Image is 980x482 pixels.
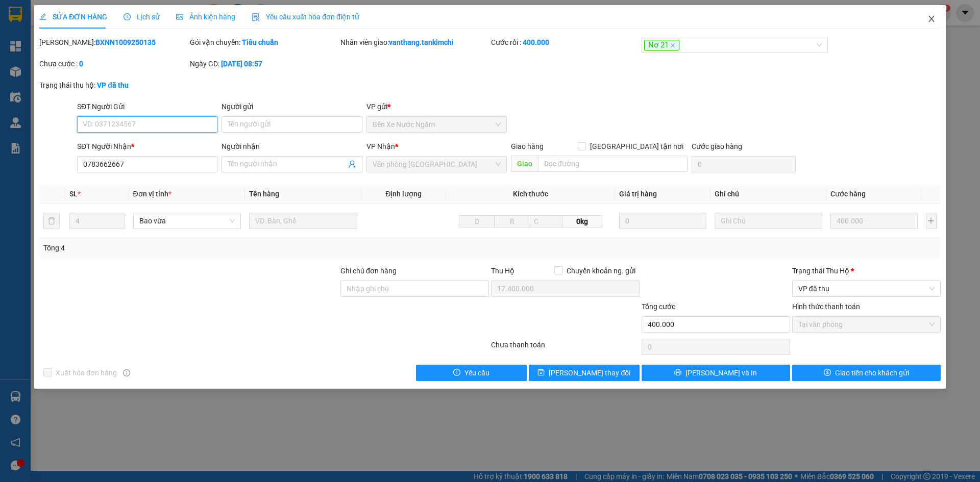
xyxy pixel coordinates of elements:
[715,213,823,229] input: Ghi Chú
[830,190,866,198] span: Cước hàng
[927,15,936,23] span: close
[562,265,640,276] span: Chuyển khoản ng. gửi
[252,13,359,21] span: Yêu cầu xuất hóa đơn điện tử
[792,365,941,381] button: dollarGiao tiền cho khách gửi
[513,190,548,198] span: Kích thước
[190,58,338,69] div: Ngày GD:
[917,5,946,34] button: Close
[221,60,262,68] b: [DATE] 08:57
[619,190,657,198] span: Giá trị hàng
[792,265,941,276] div: Trạng thái Thu Hộ
[39,80,226,91] div: Trạng thái thu hộ:
[79,60,83,68] b: 0
[340,37,489,48] div: Nhân viên giao:
[710,184,827,204] th: Ghi chú
[792,302,860,311] label: Hình thức thanh toán
[529,365,640,381] button: save[PERSON_NAME] thay đổi
[124,13,160,21] span: Lịch sử
[373,157,501,172] span: Văn phòng Đà Nẵng
[249,190,279,198] span: Tên hàng
[685,367,757,378] span: [PERSON_NAME] và In
[222,141,362,152] div: Người nhận
[926,213,937,229] button: plus
[340,281,489,297] input: Ghi chú đơn hàng
[464,367,489,378] span: Yêu cầu
[459,215,495,227] input: D
[39,58,188,69] div: Chưa cước :
[692,142,742,150] label: Cước giao hàng
[77,141,217,152] div: SĐT Người Nhận
[562,215,602,227] span: 0kg
[490,339,641,357] div: Chưa thanh toán
[491,37,640,48] div: Cước rồi :
[453,369,460,377] span: exclamation-circle
[491,267,514,275] span: Thu Hộ
[139,213,235,229] span: Bao vừa
[642,365,790,381] button: printer[PERSON_NAME] và In
[586,141,688,152] span: [GEOGRAPHIC_DATA] tận nơi
[642,302,675,311] span: Tổng cước
[366,101,507,112] div: VP gửi
[123,369,130,376] span: info-circle
[176,13,183,20] span: picture
[511,142,544,150] span: Giao hàng
[43,213,60,229] button: delete
[538,156,688,172] input: Dọc đường
[52,367,121,378] span: Xuất hóa đơn hàng
[133,190,171,198] span: Đơn vị tính
[537,369,545,377] span: save
[511,156,538,172] span: Giao
[798,317,935,332] span: Tại văn phòng
[530,215,562,227] input: C
[39,13,46,20] span: edit
[176,13,235,21] span: Ảnh kiện hàng
[252,13,260,21] img: icon
[190,37,338,48] div: Gói vận chuyển:
[389,38,454,46] b: vanthang.tankimchi
[416,365,527,381] button: exclamation-circleYêu cầu
[692,156,796,172] input: Cước giao hàng
[644,40,679,51] span: Nơ 21
[95,38,156,46] b: BXNN1009250135
[619,213,706,229] input: 0
[549,367,630,378] span: [PERSON_NAME] thay đổi
[366,142,395,150] span: VP Nhận
[97,81,129,89] b: VP đã thu
[824,369,831,377] span: dollar
[674,369,681,377] span: printer
[39,13,107,21] span: SỬA ĐƠN HÀNG
[242,38,278,46] b: Tiêu chuẩn
[798,281,935,296] span: VP đã thu
[43,242,378,253] div: Tổng: 4
[670,43,675,48] span: close
[348,160,356,168] span: user-add
[385,190,422,198] span: Định lượng
[77,101,217,112] div: SĐT Người Gửi
[373,117,501,132] span: Bến Xe Nước Ngầm
[830,213,917,229] input: 0
[523,38,549,46] b: 400.000
[39,37,188,48] div: [PERSON_NAME]:
[249,213,357,229] input: VD: Bàn, Ghế
[69,190,78,198] span: SL
[494,215,530,227] input: R
[340,267,397,275] label: Ghi chú đơn hàng
[835,367,909,378] span: Giao tiền cho khách gửi
[124,13,131,20] span: clock-circle
[222,101,362,112] div: Người gửi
